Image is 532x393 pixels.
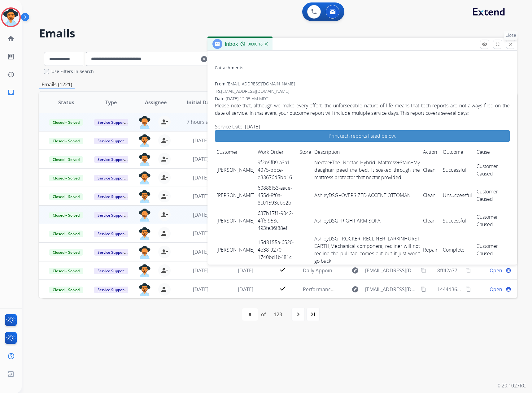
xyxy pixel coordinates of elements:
[193,230,208,237] span: [DATE]
[138,153,151,166] img: agent-avatar
[7,71,15,78] mat-icon: history
[309,311,317,318] mat-icon: last_page
[187,119,215,125] span: 7 hours ago
[7,35,15,42] mat-icon: home
[138,190,151,203] img: agent-avatar
[475,157,510,183] td: Customer Caused
[7,53,15,60] mat-icon: list_alt
[475,208,510,233] td: Customer Caused
[193,248,208,255] span: [DATE]
[506,287,511,292] mat-icon: language
[193,286,208,293] span: [DATE]
[279,266,286,273] mat-icon: check
[351,286,359,293] mat-icon: explore
[161,211,168,218] mat-icon: person_remove
[465,268,471,273] mat-icon: content_copy
[215,208,256,233] td: [PERSON_NAME]
[193,174,208,181] span: [DATE]
[94,287,129,293] span: Service Support
[138,171,151,184] img: agent-avatar
[421,287,426,292] mat-icon: content_copy
[39,27,517,40] h2: Emails
[313,147,421,157] td: Description
[227,81,295,87] span: [EMAIL_ADDRESS][DOMAIN_NAME]
[421,183,441,208] td: Clean
[258,239,294,261] a: 15d8155a-6520-4e38-9270-1740bd1b481c
[105,99,117,106] span: Type
[221,88,289,94] span: [EMAIL_ADDRESS][DOMAIN_NAME]
[215,88,510,94] div: To:
[138,283,151,296] img: agent-avatar
[508,41,513,47] mat-icon: close
[94,249,129,256] span: Service Support
[215,81,510,87] div: From:
[49,119,83,126] span: Closed – Solved
[94,156,129,163] span: Service Support
[138,246,151,259] img: agent-avatar
[482,41,487,47] mat-icon: remove_red_eye
[161,137,168,144] mat-icon: person_remove
[215,96,510,102] div: Date:
[49,193,83,200] span: Closed – Solved
[475,147,510,157] td: Cause
[443,192,472,199] a: Unsuccessful
[161,155,168,163] mat-icon: person_remove
[161,248,168,256] mat-icon: person_remove
[294,311,302,318] mat-icon: navigate_next
[215,123,510,130] h3: Service Date: [DATE]
[193,211,208,218] span: [DATE]
[421,147,441,157] td: Action
[298,147,313,157] td: Store
[443,166,466,173] a: Successful
[248,42,263,47] span: 00:00:16
[351,267,359,274] mat-icon: explore
[465,287,471,292] mat-icon: content_copy
[443,246,464,253] a: Complete
[49,138,83,144] span: Closed – Solved
[49,212,83,218] span: Closed – Solved
[238,267,253,274] span: [DATE]
[504,31,518,40] p: Close
[313,183,421,208] td: AshleyDSG+OVERSIZED ACCENT OTTOMAN
[94,119,129,126] span: Service Support
[443,217,466,224] a: Successful
[39,81,75,89] p: Emails (1221)
[7,89,15,96] mat-icon: inbox
[161,192,168,200] mat-icon: person_remove
[187,99,215,106] span: Initial Date
[58,99,74,106] span: Status
[201,55,207,63] mat-icon: clear
[303,267,413,274] span: Daily Appointment Report for Extend on [DATE]
[313,157,421,183] td: Nectar+The Nectar Hybrid Mattress+Stain+My daughter peed the bed. It soaked through the mattress ...
[138,209,151,222] img: agent-avatar
[94,193,129,200] span: Service Support
[490,286,502,293] span: Open
[193,137,208,144] span: [DATE]
[138,134,151,147] img: agent-avatar
[193,156,208,162] span: [DATE]
[161,174,168,181] mat-icon: person_remove
[49,156,83,163] span: Closed – Solved
[94,231,129,237] span: Service Support
[226,96,268,101] span: [DATE] 12:05 AM MDT
[215,102,510,117] p: Please note that, although we make every effort, the unforseeable nature of life means that tech ...
[256,147,298,157] td: Work Order
[441,147,475,157] td: Outcome
[490,267,502,274] span: Open
[215,183,256,208] td: [PERSON_NAME]
[161,230,168,237] mat-icon: person_remove
[475,183,510,208] td: Customer Caused
[161,267,168,274] mat-icon: person_remove
[365,267,417,274] span: [EMAIL_ADDRESS][DOMAIN_NAME]
[161,118,168,126] mat-icon: person_remove
[279,285,286,292] mat-icon: check
[215,147,256,157] td: Customer
[215,233,256,266] td: [PERSON_NAME]
[49,287,83,293] span: Closed – Solved
[313,208,421,233] td: AshleyDSG+RIGHT ARM SOFA
[49,231,83,237] span: Closed – Solved
[495,41,500,47] mat-icon: fullscreen
[51,68,94,75] label: Use Filters In Search
[258,210,293,231] a: 637b17f1-9042-4ff6-958c-493fe36f88ef
[94,138,129,144] span: Service Support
